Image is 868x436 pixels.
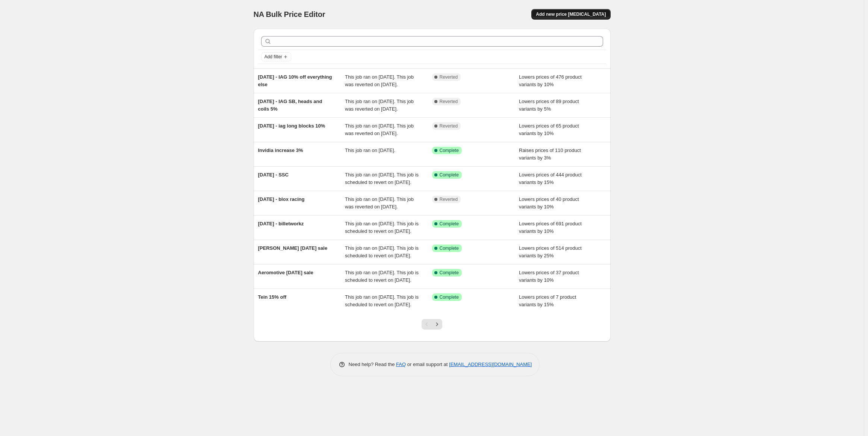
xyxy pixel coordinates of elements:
span: This job ran on [DATE]. This job is scheduled to revert on [DATE]. [345,221,419,234]
span: Complete [440,294,459,300]
span: This job ran on [DATE]. This job is scheduled to revert on [DATE]. [345,294,419,307]
span: Reverted [440,196,458,202]
span: [DATE] - blox racing [258,196,305,202]
span: This job ran on [DATE]. This job is scheduled to revert on [DATE]. [345,270,419,283]
span: This job ran on [DATE]. This job was reverted on [DATE]. [345,99,414,112]
span: [DATE] - SSC [258,172,289,178]
span: Complete [440,172,459,178]
span: Need help? Read the [349,362,396,367]
span: Lowers prices of 7 product variants by 15% [519,294,576,307]
span: Add new price [MEDICAL_DATA] [536,11,606,17]
span: This job ran on [DATE]. This job is scheduled to revert on [DATE]. [345,245,419,258]
nav: Pagination [422,319,442,330]
span: Lowers prices of 514 product variants by 25% [519,245,582,258]
span: Aeromotive [DATE] sale [258,270,313,275]
span: [PERSON_NAME] [DATE] sale [258,245,328,251]
span: Lowers prices of 37 product variants by 10% [519,270,579,283]
span: [DATE] - IAG 10% off everything else [258,74,332,87]
span: Raises prices of 110 product variants by 3% [519,147,581,161]
span: or email support at [406,362,449,367]
span: Reverted [440,74,458,80]
span: Lowers prices of 89 product variants by 5% [519,99,579,112]
button: Add filter [261,52,291,61]
span: Lowers prices of 691 product variants by 10% [519,221,582,234]
span: NA Bulk Price Editor [254,10,325,18]
span: Lowers prices of 476 product variants by 10% [519,74,582,87]
span: Lowers prices of 444 product variants by 15% [519,172,582,185]
span: [DATE] - IAG SB, heads and coils 5% [258,99,322,112]
span: Add filter [265,54,282,60]
span: Complete [440,147,459,153]
span: This job ran on [DATE]. This job was reverted on [DATE]. [345,74,414,87]
a: [EMAIL_ADDRESS][DOMAIN_NAME] [449,362,532,367]
span: This job ran on [DATE]. [345,147,395,153]
span: This job ran on [DATE]. This job was reverted on [DATE]. [345,196,414,210]
span: Complete [440,270,459,276]
button: Next [432,319,442,330]
span: Tein 15% off [258,294,287,300]
span: Reverted [440,99,458,105]
a: FAQ [396,362,406,367]
span: Complete [440,245,459,251]
span: [DATE] - billetworkz [258,221,304,226]
button: Add new price [MEDICAL_DATA] [531,9,610,20]
span: Lowers prices of 65 product variants by 10% [519,123,579,136]
span: Invidia increase 3% [258,147,303,153]
span: Lowers prices of 40 product variants by 10% [519,196,579,210]
span: [DATE] - iag long blocks 10% [258,123,325,129]
span: This job ran on [DATE]. This job was reverted on [DATE]. [345,123,414,136]
span: Reverted [440,123,458,129]
span: Complete [440,221,459,227]
span: This job ran on [DATE]. This job is scheduled to revert on [DATE]. [345,172,419,185]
